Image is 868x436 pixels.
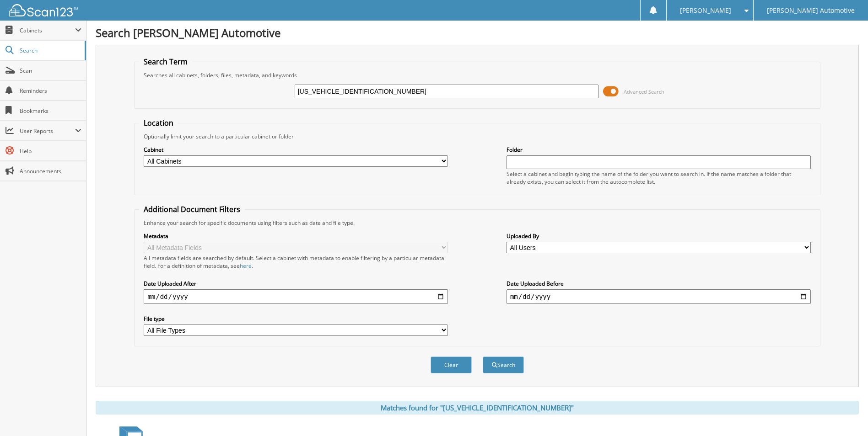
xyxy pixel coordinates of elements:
[144,254,448,270] div: All metadata fields are searched by default. Select a cabinet with metadata to enable filtering b...
[139,204,245,214] legend: Additional Document Filters
[20,147,81,155] span: Help
[20,87,81,95] span: Reminders
[139,71,815,79] div: Searches all cabinets, folders, files, metadata, and keywords
[507,232,811,240] label: Uploaded By
[96,25,859,40] h1: Search [PERSON_NAME] Automotive
[20,67,81,74] span: Scan
[507,280,811,287] label: Date Uploaded Before
[767,8,855,13] span: [PERSON_NAME] Automotive
[20,167,81,175] span: Announcements
[507,146,811,154] label: Folder
[507,289,811,304] input: end
[431,356,472,373] button: Clear
[144,315,448,323] label: File type
[507,170,811,186] div: Select a cabinet and begin typing the name of the folder you want to search in. If the name match...
[680,8,731,13] span: [PERSON_NAME]
[483,356,524,373] button: Search
[240,262,252,270] a: here
[96,401,859,415] div: Matches found for "[US_VEHICLE_IDENTIFICATION_NUMBER]"
[144,280,448,287] label: Date Uploaded After
[144,232,448,240] label: Metadata
[139,133,815,140] div: Optionally limit your search to a particular cabinet or folder
[144,146,448,154] label: Cabinet
[139,57,192,67] legend: Search Term
[144,289,448,304] input: start
[9,4,78,16] img: scan123-logo-white.svg
[20,47,80,54] span: Search
[139,118,178,128] legend: Location
[20,107,81,115] span: Bookmarks
[20,127,75,135] span: User Reports
[624,88,664,95] span: Advanced Search
[139,219,815,227] div: Enhance your search for specific documents using filters such as date and file type.
[20,27,75,34] span: Cabinets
